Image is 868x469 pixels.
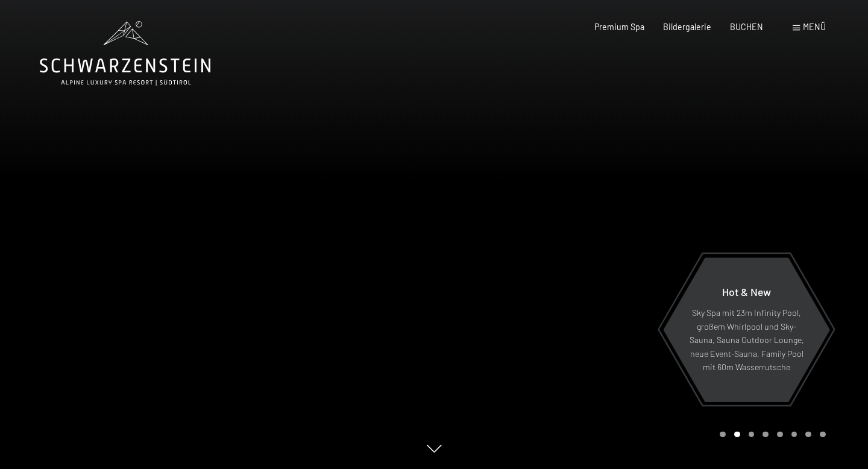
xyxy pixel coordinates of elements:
div: Carousel Page 1 [720,432,726,438]
div: Carousel Page 2 (Current Slide) [734,432,740,438]
div: Carousel Page 8 [820,432,826,438]
span: Hot & New [722,285,771,298]
div: Carousel Page 3 [749,432,755,438]
div: Carousel Pagination [715,432,825,438]
div: Carousel Page 6 [791,432,797,438]
span: Menü [803,22,826,32]
div: Carousel Page 7 [805,432,811,438]
a: Bildergalerie [663,22,711,32]
p: Sky Spa mit 23m Infinity Pool, großem Whirlpool und Sky-Sauna, Sauna Outdoor Lounge, neue Event-S... [689,306,804,374]
div: Carousel Page 5 [777,432,783,438]
div: Carousel Page 4 [763,432,769,438]
a: BUCHEN [730,22,763,32]
a: Premium Spa [594,22,644,32]
a: Hot & New Sky Spa mit 23m Infinity Pool, großem Whirlpool und Sky-Sauna, Sauna Outdoor Lounge, ne... [662,257,831,403]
